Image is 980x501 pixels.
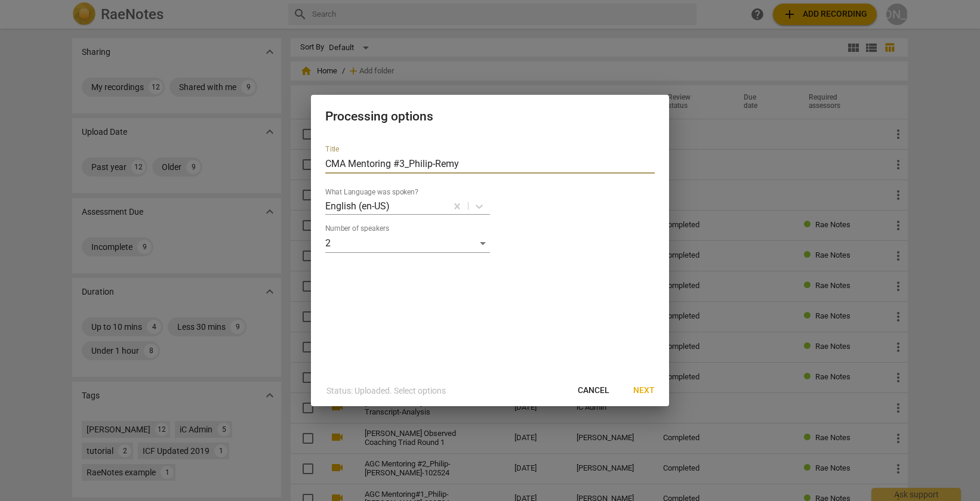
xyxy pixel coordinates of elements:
[325,189,418,196] label: What Language was spoken?
[325,225,389,233] label: Number of speakers
[578,385,609,397] span: Cancel
[325,146,339,153] label: Title
[624,380,664,401] button: Next
[326,385,446,397] p: Status: Uploaded. Select options
[325,199,390,213] p: English (en-US)
[568,380,619,401] button: Cancel
[325,234,490,253] div: 2
[325,109,655,124] h2: Processing options
[633,385,655,397] span: Next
